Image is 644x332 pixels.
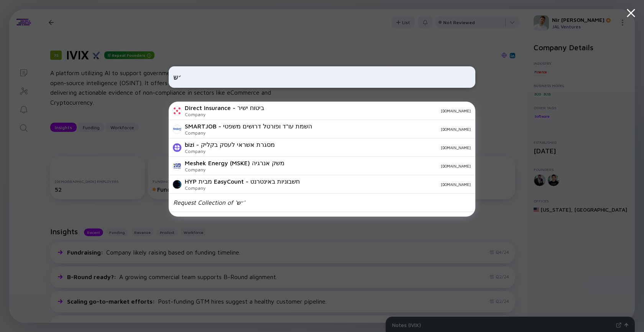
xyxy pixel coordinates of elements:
[185,130,312,136] div: Company
[291,164,471,168] div: [DOMAIN_NAME]
[237,199,243,206] span: ׳ש
[173,70,471,84] input: Search Company or Investor...
[318,127,471,131] div: [DOMAIN_NAME]
[185,123,312,130] div: SMARTJOB - השמת עו"ד ופורטל דרושים משפטי
[185,185,300,191] div: Company
[185,104,264,112] div: Direct Insurance - ביטוח ישיר
[281,145,471,150] div: [DOMAIN_NAME]
[185,141,275,148] div: bizi - מסגרת אשראי לעסק בקליק
[173,199,245,206] div: Request Collection of ' '
[185,178,300,185] div: HYP מבית EasyCount - חשבוניות באינטרנט
[185,112,264,117] div: Company
[185,148,275,154] div: Company
[270,108,471,113] div: [DOMAIN_NAME]
[185,167,284,173] div: Company
[306,182,471,187] div: [DOMAIN_NAME]
[185,159,284,167] div: Meshek Energy (MSKE) משק אנרגיה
